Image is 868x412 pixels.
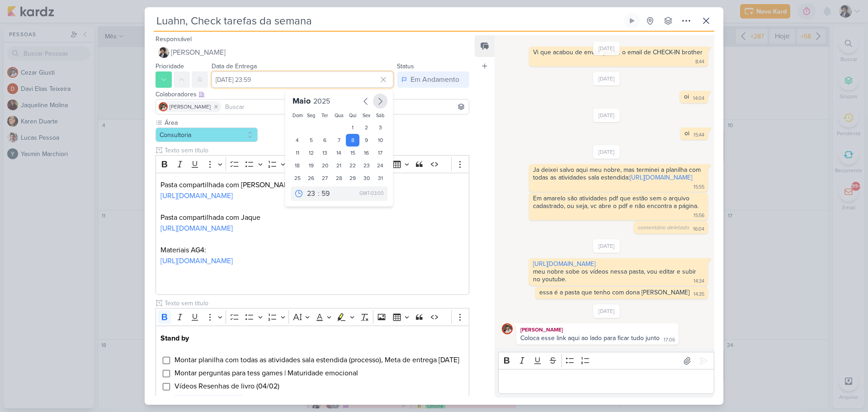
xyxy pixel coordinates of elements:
strong: Stand by [160,334,189,343]
div: 1 [346,121,360,134]
div: 30 [359,172,373,185]
div: 12 [304,147,318,159]
div: 2 [359,121,373,134]
div: 14:04 [693,95,704,102]
div: 14:35 [693,291,704,298]
div: Dom [292,112,303,119]
div: Sex [361,112,372,119]
div: 15 [346,147,360,159]
a: [URL][DOMAIN_NAME] [533,260,595,268]
span: Maio [292,96,311,106]
div: 19 [304,159,318,172]
span: [PERSON_NAME] [170,103,211,111]
div: 15:56 [693,212,704,219]
button: Em Andamento [397,71,469,88]
div: Em amarelo são atividades pdf que estão sem o arquivo cadastrado, ou seja, vc abre o pdf e não en... [533,194,698,210]
div: 7 [332,134,346,147]
input: Texto sem título [163,146,469,155]
button: Consultoria [156,128,258,142]
div: 22 [346,159,360,172]
p: Materiais AG4: [160,245,464,256]
div: Qua [334,112,344,119]
div: 14:34 [693,278,704,285]
span: Vídeos Resenhas de livro (04/02) [175,382,279,391]
div: 8:44 [695,58,704,66]
span: Montar planilha com todas as atividades sala estendida (processo), Meta de entrega [DATE] [175,355,459,365]
input: Buscar [223,101,467,112]
div: 17:06 [664,336,675,344]
div: 15:44 [693,132,704,139]
div: 27 [318,172,332,185]
div: Editor editing area: main [156,173,469,295]
p: Pasta compartilhada com [PERSON_NAME] [160,180,464,190]
div: 8 [346,134,360,147]
div: Vi que acabou de enviar pra vc o email de CHECK-IN brother [533,48,703,56]
div: 21 [332,159,346,172]
div: 3 [373,121,387,134]
span: Montar perguntas para tess games | Maturidade emocional [175,369,358,378]
div: 31 [373,172,387,185]
div: GMT-03:00 [359,190,384,197]
div: [PERSON_NAME] [518,325,677,334]
img: Cezar Giusti [502,323,513,334]
a: [URL][DOMAIN_NAME] [630,174,692,181]
div: oi [684,93,689,100]
input: Texto sem título [163,298,469,308]
div: 28 [332,172,346,185]
input: Kard Sem Título [154,13,622,29]
div: meu nobre sobe os vídeos nessa pasta, vou editar e subir no youtube. [533,268,698,283]
div: 15:55 [693,184,704,191]
a: [URL][DOMAIN_NAME] [160,191,233,200]
button: [PERSON_NAME] [156,44,469,61]
div: : [318,188,320,199]
img: Pedro Luahn Simões [158,47,169,58]
div: Ter [320,112,330,119]
div: 10 [373,134,387,147]
div: 25 [291,172,305,185]
label: Prioridade [156,62,184,70]
div: Em Andamento [410,74,459,85]
div: Seg [306,112,316,119]
div: Ligar relógio [628,17,636,24]
div: Editor editing area: main [498,369,714,394]
div: 13 [318,147,332,159]
label: Área [164,118,258,128]
div: Editor toolbar [156,308,469,326]
div: Editor toolbar [498,352,714,369]
span: 2025 [313,97,330,106]
div: 14 [332,147,346,159]
div: 6 [318,134,332,147]
div: essa é a pasta que tenho com dona [PERSON_NAME] [539,289,689,296]
a: [URL][DOMAIN_NAME] [160,224,233,233]
div: Sáb [375,112,386,119]
div: Colaboradores [156,90,469,99]
div: 20 [318,159,332,172]
div: Ja deixei salvo aqui meu nobre, mas terminei a planilha com todas as atividades sala estendida: [533,166,703,181]
a: [URL][DOMAIN_NAME] [160,256,233,265]
div: 26 [304,172,318,185]
div: 18 [291,159,305,172]
div: 17 [373,147,387,159]
div: Qui [348,112,358,119]
div: 29 [346,172,360,185]
input: Select a date [212,71,393,88]
p: Pasta compartilhada com Jaque [160,212,464,223]
div: 16 [359,147,373,159]
div: 23 [359,159,373,172]
div: Coloca esse link aqui ao lado para ficar tudo junto [520,334,660,342]
div: Editor toolbar [156,155,469,173]
div: 24 [373,159,387,172]
div: 9 [359,134,373,147]
div: 16:04 [693,226,704,233]
img: Cezar Giusti [159,102,168,111]
div: oi [684,129,689,137]
span: [PERSON_NAME] [171,47,226,58]
label: Data de Entrega [212,62,257,70]
label: Responsável [156,35,192,43]
label: Status [397,62,414,70]
span: Acompanhar 100 dias [175,395,242,404]
span: comentário deletado [638,224,689,231]
div: 5 [304,134,318,147]
div: 4 [291,134,305,147]
div: 11 [291,147,305,159]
